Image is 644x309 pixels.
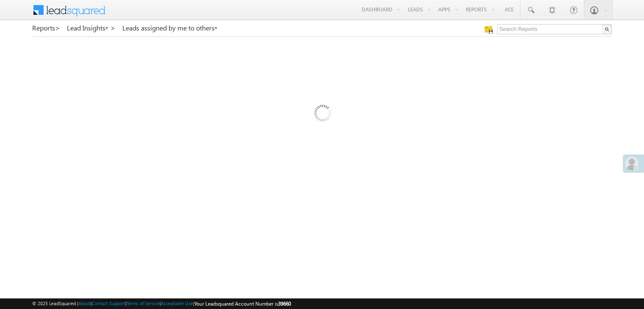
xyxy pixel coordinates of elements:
a: Lead Insights > [67,24,116,32]
a: Leads assigned by me to others [122,24,218,32]
img: Manage all your saved reports! [484,25,493,34]
a: Reports> [32,24,60,32]
a: Contact Support [92,301,125,306]
a: Acceptable Use [161,301,193,306]
span: © 2025 LeadSquared | | | | | [32,300,291,308]
input: Search Reports [497,24,612,34]
span: > [111,23,116,33]
span: 39660 [278,301,291,307]
span: Your Leadsquared Account Number is [194,301,291,307]
span: > [55,23,60,33]
a: Terms of Service [127,301,160,306]
img: Loading... [278,71,366,158]
a: About [78,301,91,306]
